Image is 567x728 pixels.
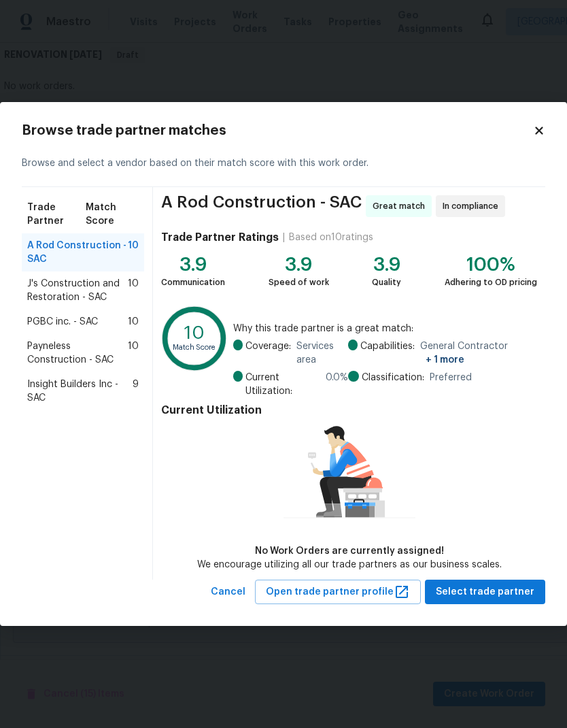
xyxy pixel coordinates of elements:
div: Quality [372,276,401,289]
div: We encourage utilizing all our trade partners as our business scales. [197,558,502,572]
div: 3.9 [372,258,401,271]
div: Based on 10 ratings [289,231,373,244]
h4: Current Utilization [161,403,537,417]
span: 10 [128,239,139,266]
div: Adhering to OD pricing [445,276,537,289]
span: Payneless Construction - SAC [27,340,128,367]
button: Select trade partner [425,580,545,605]
button: Open trade partner profile [255,580,421,605]
div: 100% [445,258,537,271]
span: PGBC inc. - SAC [27,315,98,329]
span: Select trade partner [436,584,534,601]
span: In compliance [443,199,504,213]
span: Trade Partner [27,201,86,228]
h4: Trade Partner Ratings [161,231,279,244]
div: No Work Orders are currently assigned! [197,544,502,558]
div: 3.9 [161,258,225,271]
span: Insight Builders Inc - SAC [27,378,133,405]
div: | [279,231,289,244]
span: 10 [128,340,139,367]
span: Coverage: [245,340,291,367]
span: Capabilities: [360,340,415,367]
span: 0.0 % [326,371,348,398]
text: Match Score [173,344,216,351]
span: A Rod Construction - SAC [27,239,128,266]
div: Browse and select a vendor based on their match score with this work order. [22,140,545,187]
span: Classification: [362,371,424,384]
span: 10 [128,315,139,329]
div: 3.9 [269,258,329,271]
span: Preferred [430,371,472,384]
span: 9 [133,378,139,405]
div: Speed of work [269,276,329,289]
span: Match Score [86,201,139,228]
h2: Browse trade partner matches [22,124,533,137]
span: Open trade partner profile [266,584,410,601]
span: Why this trade partner is a great match: [233,322,537,335]
span: J's Construction and Restoration - SAC [27,277,128,304]
span: General Contractor [420,340,537,367]
span: A Rod Construction - SAC [161,195,362,217]
span: Great match [373,199,430,213]
span: + 1 more [426,355,464,365]
span: Current Utilization: [245,371,320,398]
button: Cancel [205,580,251,605]
span: Cancel [211,584,245,601]
span: 10 [128,277,139,304]
text: 10 [184,323,205,342]
span: Services area [296,340,348,367]
div: Communication [161,276,225,289]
